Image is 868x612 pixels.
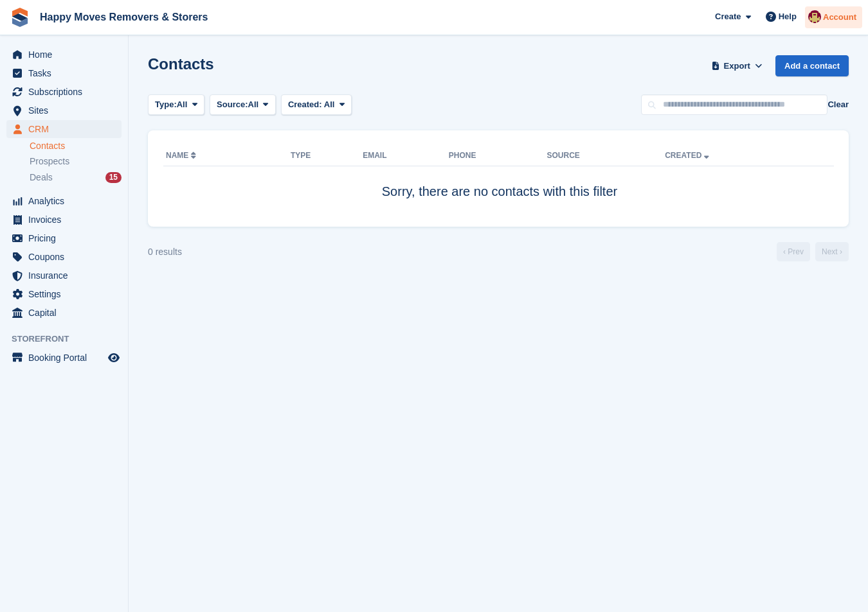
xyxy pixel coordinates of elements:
a: menu [6,64,122,82]
button: Source: All [210,94,276,116]
a: Next [815,242,849,261]
a: menu [6,248,122,266]
span: Capital [28,304,105,322]
span: Settings [28,285,105,303]
span: Invoices [28,211,105,229]
span: Prospects [30,155,69,168]
a: menu [6,46,122,64]
span: Export [724,60,750,73]
img: Steven Fry [808,10,821,23]
span: Account [823,11,856,24]
th: Email [363,146,449,166]
a: menu [6,120,122,138]
a: Deals 15 [30,171,122,184]
a: Happy Moves Removers & Storers [35,6,213,28]
a: Add a contact [775,55,849,76]
span: Tasks [28,64,105,82]
button: Created: All [281,94,352,116]
div: 0 results [148,245,182,259]
span: Type: [155,98,177,111]
a: Created [665,151,712,160]
span: Create [715,10,741,23]
img: stora-icon-8386f47178a22dfd0bd8f6a31ec36ba5ce8667c1dd55bd0f319d3a0aa187defe.svg [10,8,30,27]
span: Subscriptions [28,83,105,101]
button: Export [709,55,765,76]
span: Sites [28,101,105,119]
span: Created: [288,100,322,109]
span: All [248,98,259,111]
button: Type: All [148,94,204,116]
span: Storefront [12,333,128,345]
a: menu [6,192,122,210]
a: menu [6,304,122,322]
button: Clear [827,98,849,111]
h1: Contacts [148,55,214,73]
span: Analytics [28,192,105,210]
span: All [324,100,335,109]
span: Deals [30,171,53,184]
a: menu [6,285,122,303]
a: menu [6,267,122,284]
a: Contacts [30,140,122,152]
a: Name [166,151,199,160]
span: Sorry, there are no contacts with this filter [382,184,617,198]
a: menu [6,83,122,101]
a: menu [6,229,122,247]
span: Coupons [28,248,105,266]
a: Prospects [30,155,122,168]
th: Phone [449,146,547,166]
span: Insurance [28,267,105,284]
span: All [177,98,188,111]
span: Source: [217,98,248,111]
a: menu [6,211,122,229]
th: Type [291,146,363,166]
a: Preview store [106,350,122,365]
th: Source [547,146,665,166]
span: Help [779,10,797,23]
a: Previous [777,242,810,261]
a: menu [6,101,122,119]
span: Booking Portal [28,349,105,367]
nav: Page [774,242,851,261]
span: Pricing [28,229,105,247]
a: menu [6,349,122,367]
span: Home [28,46,105,64]
span: CRM [28,120,105,138]
div: 15 [105,172,122,183]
